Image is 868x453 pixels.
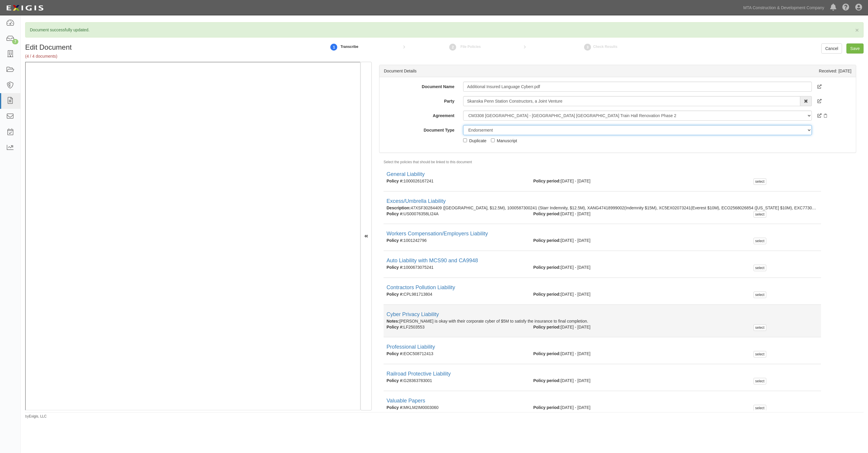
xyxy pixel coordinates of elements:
[379,96,459,104] label: Party
[529,324,749,330] div: [DATE] - [DATE]
[817,98,822,104] a: Open Party
[382,178,529,184] div: 1000026167241
[817,84,822,90] a: View
[533,405,561,410] strong: Policy period:
[29,414,47,418] a: Exigis, LLC
[469,137,486,144] div: Duplicate
[855,27,859,33] button: Close
[384,160,472,164] small: Select the policies that should be linked to this document
[821,43,842,54] a: Cancel
[382,351,529,357] div: EOC508712413
[817,113,822,119] a: Open agreement
[379,111,459,119] label: Agreement
[529,378,749,384] div: [DATE] - [DATE]
[387,378,404,383] strong: Policy #:
[583,41,592,53] a: Check Results
[754,265,766,271] div: select
[387,292,404,297] strong: Policy #:
[387,319,400,323] strong: Notes:
[4,3,45,13] img: Logo
[593,45,618,49] small: Check Results
[387,198,446,204] a: Excess/Umbrella Liability
[379,125,459,133] label: Document Type
[463,138,467,142] input: Duplicate
[387,231,488,237] a: Workers Compensation/Employers Liability
[384,68,417,74] div: Document Details
[387,284,455,290] a: Contractors Pollution Liability
[754,178,766,185] div: select
[533,179,561,183] strong: Policy period:
[754,351,766,357] div: select
[533,292,561,297] strong: Policy period:
[387,265,404,270] strong: Policy #:
[382,291,529,297] div: CPL981713804
[329,44,338,51] strong: 1
[387,344,435,350] a: Professional Liability
[754,324,766,331] div: select
[387,405,404,410] strong: Policy #:
[533,351,561,356] strong: Policy period:
[387,258,478,263] a: Auto Liability with MCS90 and CA9948
[382,405,529,410] div: MKLM2IM0003060
[754,378,766,384] div: select
[583,44,592,51] strong: 3
[25,414,47,419] small: by
[529,351,749,357] div: [DATE] - [DATE]
[387,171,425,177] a: General Liability
[30,27,859,33] p: Document successfully updated.
[824,113,827,119] a: Requirement set details
[529,291,749,297] div: [DATE] - [DATE]
[533,265,561,270] strong: Policy period:
[12,39,18,44] div: 7
[387,318,818,324] div: Luciana is okay with their corporate cyber of $5M to satisfy the insurance to final completion.
[740,2,827,14] a: MTA Construction & Development Company
[533,211,561,216] strong: Policy period:
[448,44,457,51] strong: 2
[754,211,766,218] div: select
[855,27,859,33] span: ×
[533,378,561,383] strong: Policy period:
[387,205,818,211] div: 47XSF30284409 (Berkshire, $12.5M), 1000587300241 (Starr Indemnity, $12.5M), XANG47418999002(Indem...
[533,238,561,243] strong: Policy period:
[382,211,529,217] div: US00076358LI24A
[529,178,749,184] div: [DATE] - [DATE]
[382,324,529,330] div: LF2503553
[387,371,451,377] a: Railroad Protective Liability
[379,82,459,90] label: Document Name
[754,405,766,411] div: select
[329,41,338,53] a: 1
[387,351,404,356] strong: Policy #:
[846,43,864,54] input: Save
[387,238,404,243] strong: Policy #:
[754,238,766,244] div: select
[754,292,766,298] div: select
[387,206,411,210] strong: Description:
[842,4,849,11] i: Help Center - Complianz
[529,264,749,270] div: [DATE] - [DATE]
[387,179,404,183] strong: Policy #:
[497,137,517,144] div: Manuscript
[491,138,495,142] input: Manuscript
[387,398,425,404] a: Valuable Papers
[460,45,481,49] small: File Policies
[382,237,529,243] div: 1001242796
[387,325,404,329] strong: Policy #:
[387,211,404,216] strong: Policy #:
[382,378,529,384] div: G28363783001
[387,311,439,317] a: Cyber Privacy Liability
[819,68,851,74] div: Received: [DATE]
[382,264,529,270] div: 1000673075241
[25,54,299,59] h5: (4 / 4 documents)
[340,45,358,49] small: Transcribe
[25,43,299,51] h1: Edit Document
[529,405,749,410] div: [DATE] - [DATE]
[529,237,749,243] div: [DATE] - [DATE]
[533,325,561,329] strong: Policy period:
[529,211,749,217] div: [DATE] - [DATE]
